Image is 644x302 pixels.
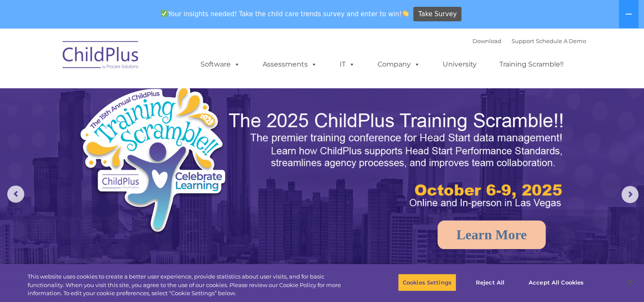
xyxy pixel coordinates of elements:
[398,273,456,291] button: Cookies Settings
[28,273,354,298] div: This website uses cookies to create a better user experience, provide statistics about user visit...
[118,56,144,63] span: Last name
[472,38,586,44] font: |
[524,273,588,291] button: Accept All Cookies
[621,273,640,292] button: Close
[157,6,412,22] span: Your insights needed! Take the child care trends survey and enter to win!
[418,7,457,22] span: Take Survey
[331,56,364,73] a: IT
[192,56,249,73] a: Software
[536,38,586,44] a: Schedule A Demo
[369,56,429,73] a: Company
[58,35,143,78] img: ChildPlus by Procare Solutions
[512,38,534,44] a: Support
[438,221,546,249] a: Learn More
[402,10,409,17] img: 👏
[161,10,167,17] img: ✅
[472,38,501,44] a: Download
[464,273,517,291] button: Reject All
[434,56,485,73] a: University
[118,91,155,98] span: Phone number
[413,7,461,22] a: Take Survey
[491,56,572,73] a: Training Scramble!!
[254,56,326,73] a: Assessments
